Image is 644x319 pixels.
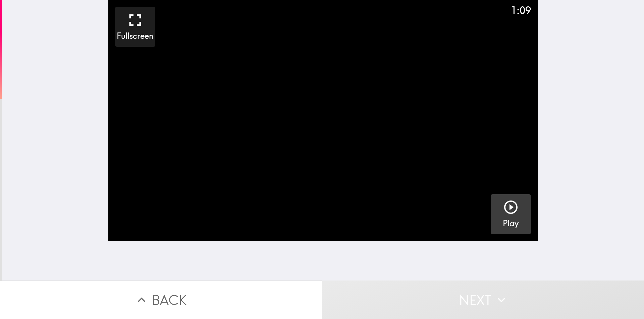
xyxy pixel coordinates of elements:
button: Play [491,194,531,234]
h5: Fullscreen [117,30,153,42]
button: Next [322,281,644,319]
h5: Play [503,218,519,229]
button: Fullscreen [115,7,155,47]
div: 1:09 [511,3,531,17]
